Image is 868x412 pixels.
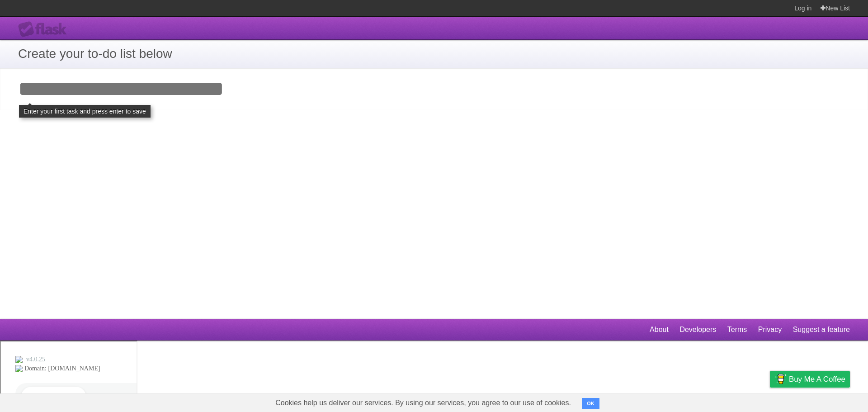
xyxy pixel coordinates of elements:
[25,14,44,22] div: v 4.0.25
[90,52,97,60] img: tab_keywords_by_traffic_grey.svg
[727,321,747,338] a: Terms
[793,321,850,338] a: Suggest a feature
[266,394,580,412] span: Cookies help us deliver our services. By using our services, you agree to our use of cookies.
[24,52,32,60] img: tab_domain_overview_orange.svg
[100,53,152,59] div: Keywords by Traffic
[582,398,599,409] button: OK
[650,321,669,338] a: About
[770,371,850,388] a: Buy me a coffee
[18,21,72,38] div: Flask
[14,14,22,22] img: logo_orange.svg
[758,321,782,338] a: Privacy
[18,44,850,63] h1: Create your to-do list below
[789,371,845,387] span: Buy me a coffee
[774,371,787,387] img: Buy me a coffee
[14,24,22,31] img: website_grey.svg
[34,53,81,59] div: Domain Overview
[679,321,716,338] a: Developers
[24,24,99,31] div: Domain: [DOMAIN_NAME]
